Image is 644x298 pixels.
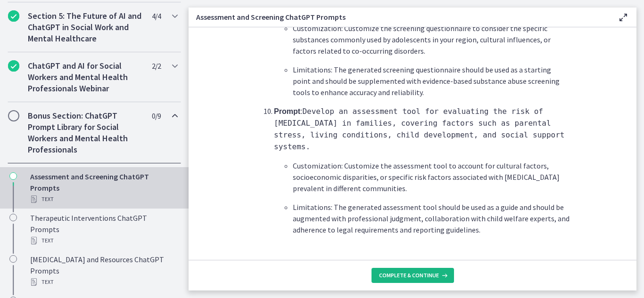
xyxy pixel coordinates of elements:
p: Customization: Customize the assessment tool to account for cultural factors, socioeconomic dispa... [293,160,570,194]
div: Therapeutic Interventions ChatGPT Prompts [30,212,177,246]
span: 2 / 2 [152,60,161,72]
i: Completed [8,60,19,72]
h2: Bonus Section: ChatGPT Prompt Library for Social Workers and Mental Health Professionals [28,110,143,155]
code: Develop an assessment tool for evaluating the risk of [MEDICAL_DATA] in families, covering factor... [274,107,565,151]
button: Complete & continue [372,268,454,283]
span: 0 / 9 [152,110,161,121]
h3: Assessment and Screening ChatGPT Prompts [196,11,603,23]
div: Text [30,193,177,205]
span: Prompt [274,107,300,115]
div: Assessment and Screening ChatGPT Prompts [30,171,177,205]
h2: ChatGPT and AI for Social Workers and Mental Health Professionals Webinar [28,60,143,94]
p: Customization: Customize the screening questionnaire to consider the specific substances commonly... [293,23,570,56]
div: Text [30,276,177,288]
span: : [274,107,565,151]
h2: Section 5: The Future of AI and ChatGPT in Social Work and Mental Healthcare [28,10,143,44]
p: Limitations: The generated assessment tool should be used as a guide and should be augmented with... [293,201,570,235]
span: Complete & continue [379,272,439,279]
i: Completed [8,10,19,22]
div: [MEDICAL_DATA] and Resources ChatGPT Prompts [30,254,177,288]
span: 4 / 4 [152,10,161,22]
div: Text [30,235,177,246]
p: Limitations: The generated screening questionnaire should be used as a starting point and should ... [293,64,570,98]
